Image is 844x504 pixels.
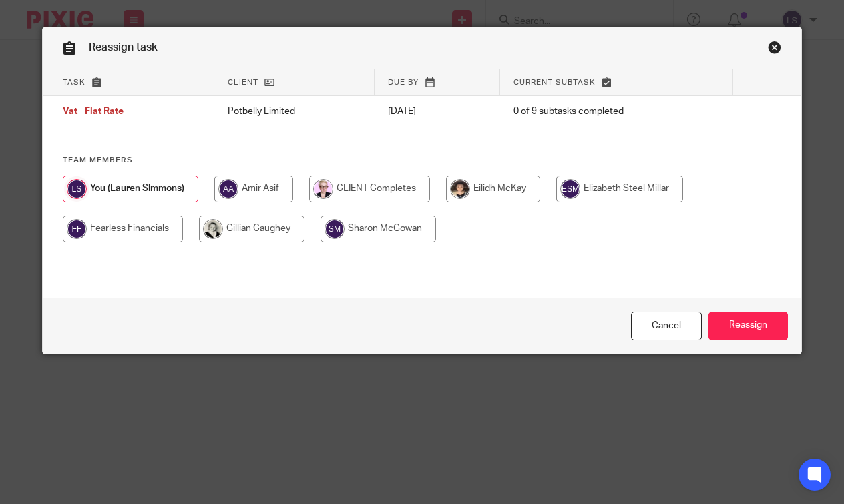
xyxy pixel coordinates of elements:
a: Close this dialog window [768,41,781,59]
p: Potbelly Limited [228,105,361,118]
span: Due by [388,79,419,86]
td: 0 of 9 subtasks completed [500,96,733,128]
a: Close this dialog window [631,312,702,340]
span: Task [63,79,85,86]
span: Current subtask [513,79,596,86]
p: [DATE] [388,105,486,118]
span: Reassign task [89,42,158,53]
span: Client [228,79,258,86]
span: Vat - Flat Rate [63,107,124,117]
h4: Team members [63,155,781,166]
input: Reassign [708,312,788,340]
